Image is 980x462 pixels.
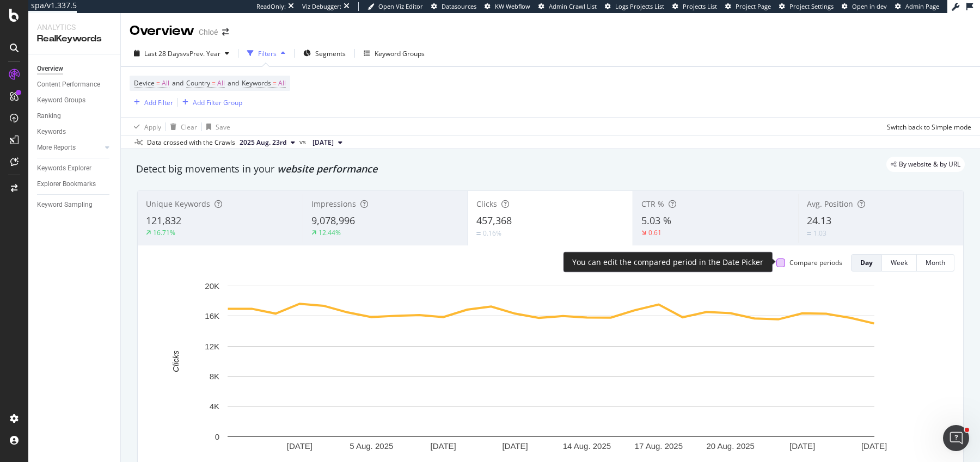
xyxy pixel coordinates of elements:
[789,2,834,10] span: Project Settings
[37,142,76,153] div: More Reports
[37,79,113,90] a: Content Performance
[37,178,113,190] a: Explorer Bookmarks
[215,432,219,441] text: 0
[186,78,210,88] span: Country
[37,126,66,138] div: Keywords
[210,372,219,381] text: 8K
[476,232,481,235] img: Equal
[144,49,183,58] span: Last 28 Days
[37,22,112,33] div: Analytics
[502,441,528,451] text: [DATE]
[476,214,512,227] span: 457,368
[130,118,161,135] button: Apply
[641,214,671,227] span: 5.03 %
[299,45,350,62] button: Segments
[538,2,597,11] a: Admin Crawl List
[313,138,334,147] span: 2024 Jun. 23rd
[641,199,664,209] span: CTR %
[166,118,197,135] button: Clear
[153,228,175,237] div: 16.71%
[130,96,173,109] button: Add Filter
[926,258,945,267] div: Month
[887,122,971,132] div: Switch back to Simple mode
[199,27,218,38] div: Chloé
[367,2,423,11] a: Open Viz Editor
[183,49,220,58] span: vs Prev. Year
[256,2,286,11] div: ReadOnly:
[378,2,423,10] span: Open Viz Editor
[431,441,456,451] text: [DATE]
[134,78,155,88] span: Device
[495,2,530,10] span: KW Webflow
[736,2,771,10] span: Project Page
[789,258,842,267] div: Compare periods
[37,163,113,174] a: Keywords Explorer
[311,214,355,227] span: 9,078,996
[205,281,219,291] text: 20K
[178,96,242,109] button: Add Filter Group
[350,441,393,451] text: 5 Aug. 2025
[146,214,181,227] span: 121,832
[683,2,717,10] span: Projects List
[905,2,939,10] span: Admin Page
[789,441,815,451] text: [DATE]
[883,118,971,135] button: Switch back to Simple mode
[242,78,271,88] span: Keywords
[302,2,341,11] div: Viz Debugger:
[181,122,197,132] div: Clear
[202,118,230,135] button: Save
[37,142,102,153] a: More Reports
[299,137,308,147] span: vs
[37,199,113,211] a: Keyword Sampling
[210,402,219,411] text: 4K
[605,2,664,11] a: Logs Projects List
[886,157,965,172] div: legacy label
[37,110,113,122] a: Ranking
[943,425,969,451] iframe: Intercom live chat
[882,254,917,272] button: Week
[37,95,113,106] a: Keyword Groups
[842,2,887,11] a: Open in dev
[359,45,429,62] button: Keyword Groups
[212,78,216,88] span: =
[217,76,225,91] span: All
[222,28,229,36] div: arrow-right-arrow-left
[205,311,219,321] text: 16K
[852,2,887,10] span: Open in dev
[146,199,210,209] span: Unique Keywords
[235,136,299,149] button: 2025 Aug. 23rd
[37,33,112,45] div: RealKeywords
[37,95,85,106] div: Keyword Groups
[171,350,180,372] text: Clicks
[807,232,811,235] img: Equal
[287,441,313,451] text: [DATE]
[807,199,853,209] span: Avg. Position
[311,199,356,209] span: Impressions
[431,2,476,11] a: Datasources
[37,199,93,211] div: Keyword Sampling
[725,2,771,11] a: Project Page
[130,22,194,40] div: Overview
[315,49,346,58] span: Segments
[891,258,908,267] div: Week
[144,122,161,132] div: Apply
[308,136,347,149] button: [DATE]
[37,126,113,138] a: Keywords
[37,63,63,75] div: Overview
[37,110,61,122] div: Ranking
[485,2,530,11] a: KW Webflow
[807,214,831,227] span: 24.13
[205,342,219,351] text: 12K
[707,441,755,451] text: 20 Aug. 2025
[635,441,683,451] text: 17 Aug. 2025
[615,2,664,10] span: Logs Projects List
[37,79,100,90] div: Content Performance
[318,228,341,237] div: 12.44%
[193,98,242,107] div: Add Filter Group
[813,229,826,238] div: 1.03
[228,78,239,88] span: and
[162,76,169,91] span: All
[172,78,183,88] span: and
[375,49,425,58] div: Keyword Groups
[648,228,661,237] div: 0.61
